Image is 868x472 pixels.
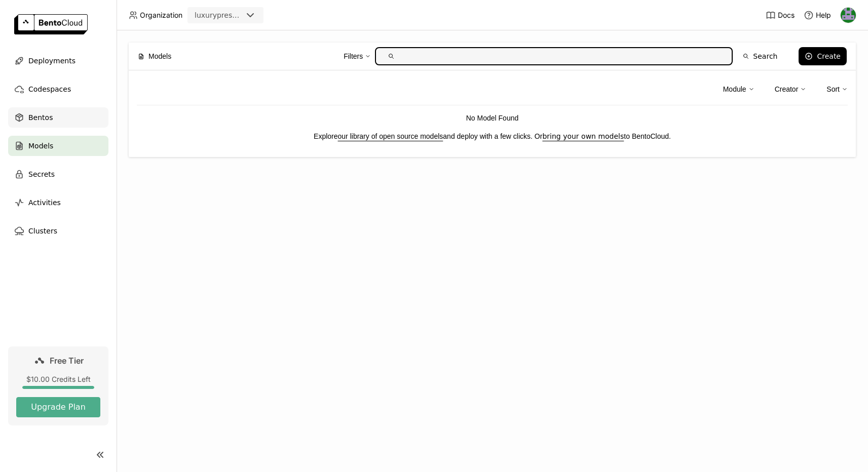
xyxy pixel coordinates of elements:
[826,78,848,100] div: Sort
[338,132,443,140] a: our library of open source models
[16,397,100,417] button: Upgrade Plan
[14,14,88,34] img: logo
[8,107,108,128] a: Bentos
[804,10,831,20] div: Help
[195,10,242,20] div: luxurypresence
[28,225,57,237] span: Clusters
[723,78,754,100] div: Module
[50,356,84,366] span: Free Tier
[140,11,182,20] span: Organization
[137,112,848,124] p: No Model Found
[344,46,371,67] div: Filters
[826,84,840,95] div: Sort
[28,83,71,95] span: Codespaces
[28,55,76,67] span: Deployments
[8,79,108,99] a: Codespaces
[8,192,108,213] a: Activities
[8,346,108,425] a: Free Tier$10.00 Credits LeftUpgrade Plan
[28,111,53,124] span: Bentos
[8,164,108,184] a: Secrets
[28,140,53,152] span: Models
[737,47,783,65] button: Search
[16,375,100,384] div: $10.00 Credits Left
[8,221,108,241] a: Clusters
[137,131,848,142] p: Explore and deploy with a few clicks. Or to BentoCloud.
[8,136,108,156] a: Models
[542,132,624,140] a: bring your own models
[8,51,108,71] a: Deployments
[766,10,795,20] a: Docs
[723,84,746,95] div: Module
[817,52,841,60] div: Create
[775,78,807,100] div: Creator
[28,196,61,209] span: Activities
[28,168,55,180] span: Secrets
[778,11,795,20] span: Docs
[841,8,856,23] img: Hanna Delmont
[344,51,363,62] div: Filters
[148,51,171,62] span: Models
[775,84,799,95] div: Creator
[816,11,831,20] span: Help
[243,11,244,21] input: Selected luxurypresence.
[799,47,847,65] button: Create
